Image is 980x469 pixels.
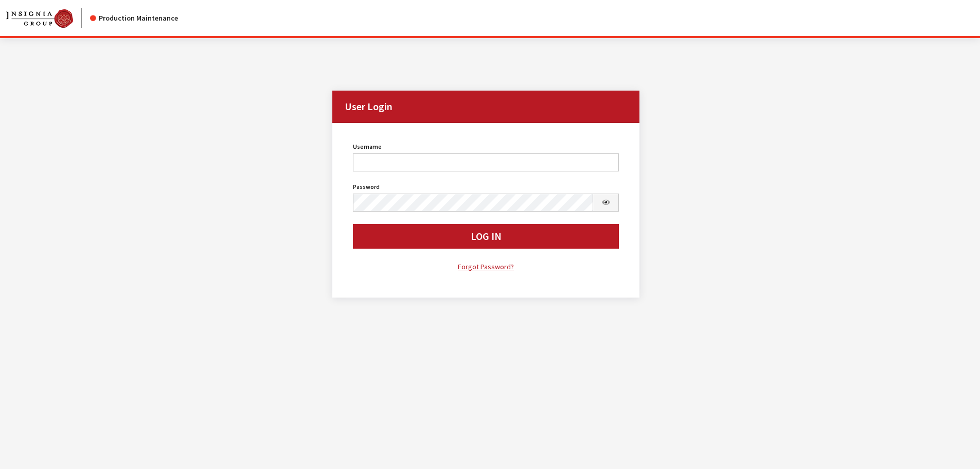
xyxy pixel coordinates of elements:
div: Production Maintenance [90,13,178,24]
img: Catalog Maintenance [6,9,73,28]
h2: User Login [332,91,640,123]
label: Password [353,182,380,192]
label: Username [353,142,382,151]
a: Forgot Password? [353,261,619,273]
button: Log In [353,224,619,249]
a: Insignia Group logo [6,8,90,28]
button: Show Password [593,194,619,212]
